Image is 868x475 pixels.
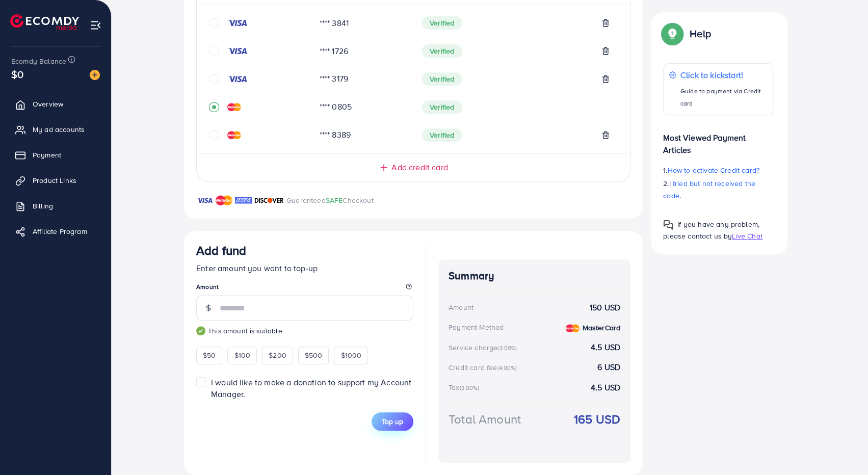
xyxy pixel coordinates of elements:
span: If you have any problem, please contact us by [663,219,759,241]
span: Top up [382,416,403,427]
strong: 4.5 USD [591,341,620,353]
legend: Amount [196,282,413,295]
iframe: Chat [825,429,860,467]
span: $1000 [340,350,361,360]
span: Add credit card [391,162,448,173]
img: brand [254,194,284,206]
span: Verified [422,44,462,58]
a: My ad accounts [8,119,103,140]
span: My ad accounts [33,124,85,135]
p: Help [690,28,711,40]
span: $0 [11,67,23,82]
a: Affiliate Program [8,221,103,242]
img: credit [227,103,241,111]
span: Verified [422,100,462,114]
svg: circle [209,46,219,56]
div: Service charge [449,342,520,353]
img: credit [227,75,248,83]
span: Ecomdy Balance [11,56,66,66]
img: credit [566,324,580,332]
p: Guide to payment via Credit card [680,85,768,110]
span: Verified [422,72,462,86]
small: This amount is suitable [196,326,413,336]
strong: MasterCard [582,323,620,333]
a: Product Links [8,170,103,191]
div: Total Amount [449,410,521,428]
img: guide [196,326,205,335]
span: Overview [33,99,63,109]
img: credit [227,131,241,139]
span: Verified [422,16,462,30]
div: Tax [449,382,482,392]
span: Product Links [33,175,76,186]
span: Billing [33,201,53,211]
img: menu [90,19,101,31]
img: image [90,70,100,80]
small: (3.00%) [459,384,479,392]
small: (3.00%) [497,344,517,352]
span: I tried but not received the code. [663,178,755,201]
a: Overview [8,94,103,114]
small: (4.00%) [497,364,516,372]
a: Billing [8,196,103,216]
img: Popup guide [663,220,673,230]
svg: record circle [209,102,219,112]
span: I would like to make a donation to support my Account Manager. [211,377,411,400]
div: Amount [449,302,474,312]
strong: 6 USD [597,361,620,373]
strong: 150 USD [590,302,620,313]
span: Payment [33,150,61,160]
span: $50 [203,350,216,360]
span: Verified [422,128,462,142]
div: Credit card fee [449,362,520,373]
span: Live Chat [732,231,762,241]
img: brand [235,194,252,206]
span: How to activate Credit card? [667,165,759,175]
img: credit [227,19,248,27]
p: Click to kickstart! [680,69,768,81]
img: credit [227,47,248,55]
span: $100 [234,350,250,360]
span: Affiliate Program [33,226,87,236]
h4: Summary [449,270,620,282]
svg: circle [209,74,219,84]
svg: circle [209,18,219,28]
img: brand [216,194,232,206]
a: Payment [8,145,103,165]
h3: Add fund [196,243,246,258]
span: $200 [269,350,286,360]
p: Enter amount you want to top-up [196,262,413,274]
p: 1. [663,164,773,176]
strong: 4.5 USD [591,382,620,393]
p: Guaranteed Checkout [286,194,374,206]
p: Most Viewed Payment Articles [663,123,773,156]
img: brand [196,194,213,206]
img: logo [10,14,79,30]
button: Top up [372,412,413,431]
img: Popup guide [663,24,681,43]
span: SAFE [326,195,343,205]
div: Payment Method [449,322,504,332]
svg: circle [209,130,219,140]
p: 2. [663,177,773,202]
strong: 165 USD [574,410,620,428]
span: $500 [305,350,323,360]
